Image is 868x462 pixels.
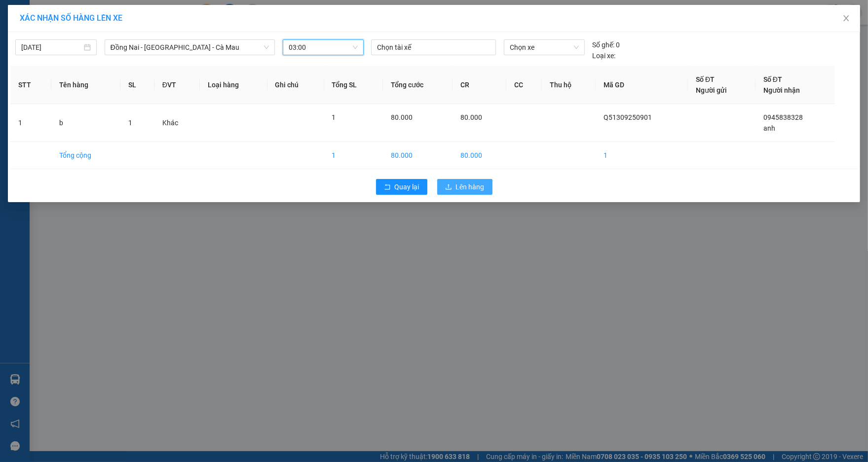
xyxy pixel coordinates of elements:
th: STT [10,66,51,104]
td: 80.000 [453,142,506,169]
span: rollback [384,183,391,191]
th: ĐVT [154,66,200,104]
span: 80.000 [391,113,413,121]
th: SL [120,66,154,104]
span: 0945838328 [763,113,803,121]
span: CC : [63,66,76,76]
th: Tổng SL [324,66,383,104]
td: b [51,104,120,142]
span: Quay lại [395,181,419,192]
span: Gửi: [8,9,24,20]
th: Thu hộ [542,66,596,104]
div: 0 [593,39,620,50]
span: XÁC NHẬN SỐ HÀNG LÊN XE [20,13,122,23]
span: Nhận: [64,9,87,20]
th: CR [453,66,506,104]
span: Đồng Nai - Sài Gòn - Cà Mau [111,40,269,55]
span: anh [763,124,775,132]
input: 13/09/2025 [21,42,82,53]
th: Loại hàng [200,66,267,104]
span: Người nhận [763,86,800,94]
div: Trạm Đầm Dơi [64,8,149,32]
button: rollbackQuay lại [376,179,427,195]
td: 1 [10,104,51,142]
td: 1 [324,142,383,169]
th: Tên hàng [51,66,120,104]
span: Chọn xe [510,40,578,55]
span: 03:00 [289,40,358,55]
button: Close [832,5,860,33]
span: Q51309250901 [604,113,652,121]
td: 1 [596,142,688,169]
span: 1 [128,119,132,127]
div: Trạm Quận 5 [8,8,57,32]
div: 0914999914 [64,44,149,58]
td: Khác [154,104,200,142]
span: close [842,14,850,22]
span: down [264,44,269,50]
th: CC [506,66,542,104]
span: 1 [332,113,336,121]
td: 80.000 [383,142,453,169]
th: Ghi chú [267,66,324,104]
span: upload [445,183,452,191]
span: Người gửi [696,86,727,94]
div: T.ANH [64,32,149,44]
button: uploadLên hàng [437,179,492,195]
div: 50.000 [63,64,150,77]
th: Mã GD [596,66,688,104]
span: 80.000 [460,113,482,121]
span: Số ghế: [593,39,615,50]
span: Số ĐT [763,75,782,83]
td: Tổng cộng [51,142,120,169]
span: Loại xe: [593,50,616,61]
span: Số ĐT [696,75,715,83]
th: Tổng cước [383,66,453,104]
span: Lên hàng [456,181,485,192]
